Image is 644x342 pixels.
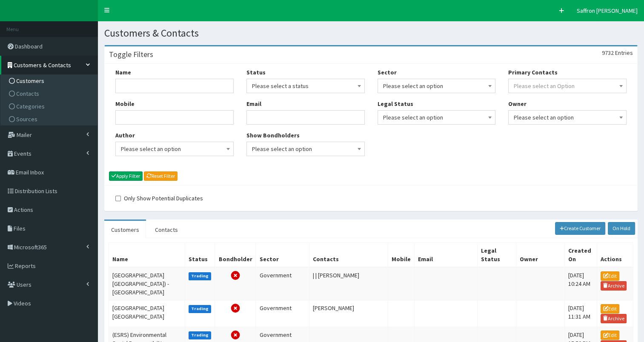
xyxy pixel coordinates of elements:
span: Videos [14,299,31,307]
th: Status [185,243,215,268]
label: Legal Status [378,100,413,108]
label: Mobile [115,100,135,108]
td: Government [256,267,309,300]
span: Customers [16,77,44,85]
th: Created On [564,243,597,268]
label: Name [115,68,131,77]
a: Archive [601,314,627,323]
label: Author [115,131,135,140]
th: Contacts [309,243,388,268]
span: Customers & Contacts [14,61,71,69]
label: Email [246,100,261,108]
a: Sources [3,113,97,125]
span: Please select an option [378,110,496,125]
h1: Customers & Contacts [104,28,638,39]
span: Please select an option [508,110,627,125]
a: Customers [104,221,146,239]
span: Distribution Lists [15,187,57,195]
th: Name [109,243,185,268]
span: Dashboard [15,43,43,50]
a: Edit [601,271,619,281]
span: Please select an option [383,111,490,123]
span: Contacts [16,90,39,97]
a: Reset Filter [144,171,177,181]
label: Primary Contacts [508,68,558,77]
span: Events [14,150,31,157]
a: Edit [601,304,619,313]
span: Please select an Option [514,82,575,90]
th: Actions [597,243,633,268]
label: Trading [189,331,212,339]
label: Sector [378,68,397,77]
span: Actions [14,206,33,214]
span: Please select an option [514,111,621,123]
a: Contacts [3,87,97,100]
input: Only Show Potential Duplicates [115,196,121,201]
span: Mailer [17,131,32,139]
td: [GEOGRAPHIC_DATA] [GEOGRAPHIC_DATA] [109,300,185,327]
td: | | [PERSON_NAME] [309,267,388,300]
span: Saffron [PERSON_NAME] [577,7,638,14]
td: [GEOGRAPHIC_DATA] [GEOGRAPHIC_DATA]) - [GEOGRAPHIC_DATA] [109,267,185,300]
a: Customers [3,74,97,87]
td: [DATE] 11:31 AM [564,300,597,327]
span: Please select an option [252,143,359,155]
th: Email [415,243,478,268]
span: Reports [15,262,36,270]
span: Please select an option [246,142,365,156]
span: 9732 [602,49,614,57]
td: Government [256,300,309,327]
th: Owner [516,243,564,268]
th: Sector [256,243,309,268]
a: Archive [601,281,627,291]
td: [PERSON_NAME] [309,300,388,327]
button: Apply Filter [109,171,143,181]
span: Please select a status [246,79,365,93]
a: On Hold [608,222,635,235]
span: Microsoft365 [14,243,47,251]
label: Trading [189,272,212,280]
span: Please select a status [252,80,359,92]
label: Trading [189,305,212,313]
span: Please select an option [121,143,228,155]
span: Entries [615,49,633,57]
a: Contacts [148,221,185,239]
label: Status [246,68,266,77]
th: Mobile [388,243,415,268]
span: Files [14,225,26,232]
span: Users [17,281,31,288]
td: [DATE] 10:24 AM [564,267,597,300]
th: Bondholder [215,243,256,268]
span: Categories [16,103,45,110]
label: Owner [508,100,527,108]
h3: Toggle Filters [109,51,153,58]
a: Categories [3,100,97,113]
span: Please select an option [378,79,496,93]
span: Sources [16,115,37,123]
span: Please select an option [115,142,234,156]
label: Show Bondholders [246,131,300,140]
span: Please select an option [383,80,490,92]
label: Only Show Potential Duplicates [115,194,203,202]
a: Create Customer [555,222,606,235]
span: Email Inbox [16,168,44,176]
th: Legal Status [477,243,516,268]
a: Edit [601,331,619,340]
